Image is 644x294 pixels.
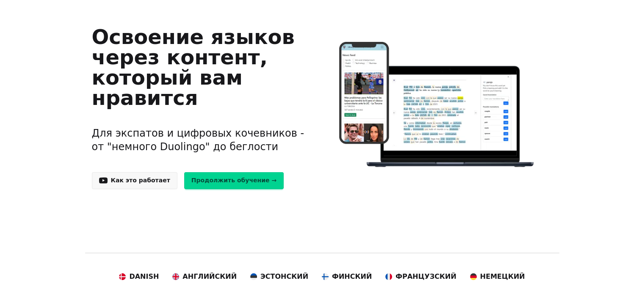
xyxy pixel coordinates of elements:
a: немецкий [470,272,525,282]
h1: Освоение языков через контент, который вам нравится [92,27,309,108]
span: Финский [332,272,372,282]
a: Как это работает [92,172,177,189]
span: Эстонский [260,272,308,282]
span: Французский [395,272,456,282]
h3: Для экспатов и цифровых кочевников - от "немного Duolingo" до беглости [92,116,309,164]
a: Английский [172,272,237,282]
span: Английский [182,272,237,282]
span: немецкий [480,272,525,282]
a: Финский [322,272,372,282]
a: Danish [119,272,159,282]
a: Французский [385,272,456,282]
span: Danish [129,272,159,282]
a: Эстонский [250,272,308,282]
img: Изучайте языки онлайн [322,42,552,168]
a: Продолжить обучение → [184,172,284,189]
